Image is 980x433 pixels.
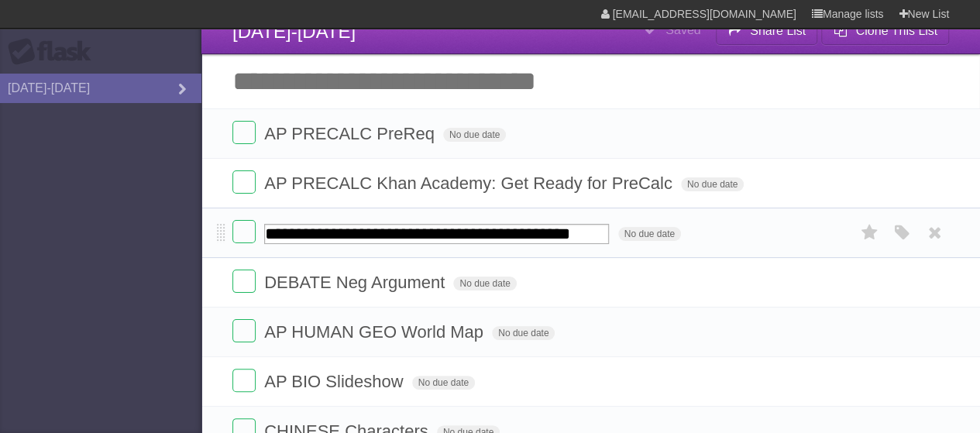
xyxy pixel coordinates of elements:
[264,273,449,292] span: DEBATE Neg Argument
[232,319,256,342] label: Done
[8,38,101,66] div: Flask
[453,277,516,290] span: No due date
[264,174,676,193] span: AP PRECALC Khan Academy: Get Ready for PreCalc
[232,270,256,293] label: Done
[232,220,256,243] label: Done
[855,24,937,37] b: Clone This List
[232,170,256,194] label: Done
[443,128,506,142] span: No due date
[854,220,884,246] label: Star task
[412,376,475,390] span: No due date
[264,322,487,342] span: AP HUMAN GEO World Map
[716,17,818,45] button: Share List
[232,369,256,392] label: Done
[492,326,555,340] span: No due date
[232,121,256,144] label: Done
[750,24,806,37] b: Share List
[618,227,681,241] span: No due date
[821,17,949,45] button: Clone This List
[232,21,356,42] span: [DATE]-[DATE]
[665,23,700,36] b: Saved
[681,177,744,191] span: No due date
[264,372,407,391] span: AP BIO Slideshow
[264,124,438,143] span: AP PRECALC PreReq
